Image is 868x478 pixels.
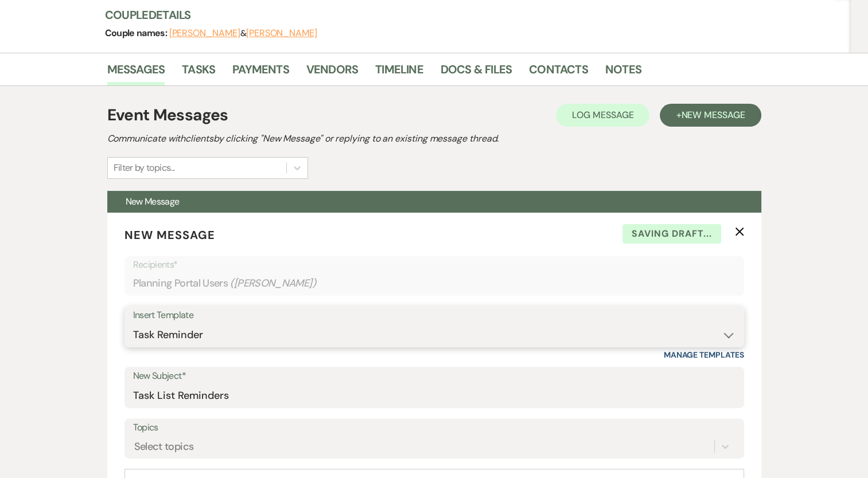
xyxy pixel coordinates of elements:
[133,420,735,436] label: Topics
[133,272,735,295] div: Planning Portal Users
[169,28,317,39] span: &
[375,60,423,85] a: Timeline
[622,224,721,244] span: Saving draft...
[169,29,240,38] button: [PERSON_NAME]
[114,161,175,175] div: Filter by topics...
[107,103,228,127] h1: Event Messages
[105,27,169,39] span: Couple names:
[246,29,317,38] button: [PERSON_NAME]
[124,228,215,242] span: New Message
[529,60,588,85] a: Contacts
[681,109,745,121] span: New Message
[182,60,215,85] a: Tasks
[306,60,358,85] a: Vendors
[605,60,641,85] a: Notes
[133,307,735,324] div: Insert Template
[126,195,180,207] span: New Message
[107,132,761,146] h2: Communicate with clients by clicking "New Message" or replying to an existing message thread.
[232,60,289,85] a: Payments
[441,60,512,85] a: Docs & Files
[660,104,761,127] button: +New Message
[133,257,735,272] p: Recipients*
[572,109,633,121] span: Log Message
[105,7,748,23] h3: Couple Details
[230,276,316,291] span: ( [PERSON_NAME] )
[107,60,165,85] a: Messages
[556,104,649,127] button: Log Message
[134,439,194,455] div: Select topics
[664,350,744,360] a: Manage Templates
[133,368,735,385] label: New Subject*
